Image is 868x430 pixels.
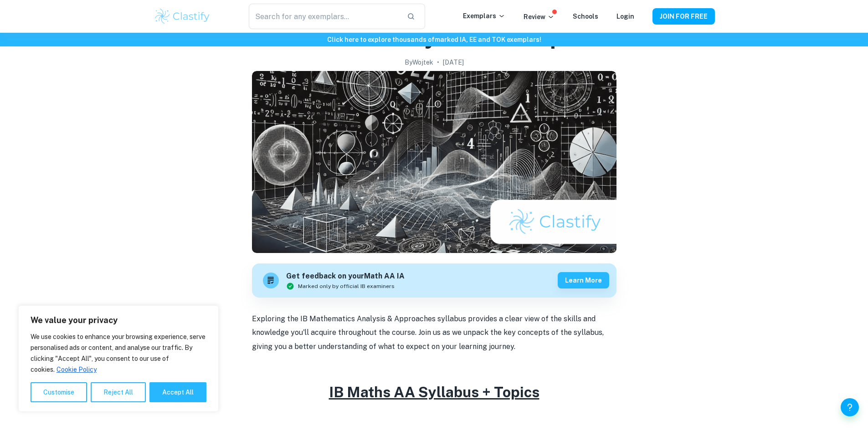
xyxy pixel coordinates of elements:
[252,71,616,253] img: IB Maths AA Syllabus + Topics cover image
[437,57,439,67] p: •
[841,398,859,416] button: Help and Feedback
[31,315,206,326] p: We value your privacy
[524,12,555,22] p: Review
[154,7,211,25] img: Clastify logo
[286,271,405,282] h6: Get feedback on your Math AA IA
[2,35,866,45] h6: Click here to explore thousands of marked IA, EE and TOK exemplars !
[149,382,206,402] button: Accept All
[405,57,433,67] h2: By Wojtek
[91,382,146,402] button: Reject All
[443,57,464,67] h2: [DATE]
[31,331,206,375] p: We use cookies to enhance your browsing experience, serve personalised ads or content, and analys...
[298,282,395,290] span: Marked only by official IB examiners
[616,13,634,20] a: Login
[329,384,539,400] u: IB Maths AA Syllabus + Topics
[573,13,598,20] a: Schools
[18,305,219,412] div: We value your privacy
[652,8,715,25] button: JOIN FOR FREE
[252,263,616,298] a: Get feedback on yourMath AA IAMarked only by official IB examinersLearn more
[249,4,399,29] input: Search for any exemplars...
[463,11,505,21] p: Exemplars
[558,272,609,288] button: Learn more
[252,312,616,354] p: Exploring the IB Mathematics Analysis & Approaches syllabus provides a clear view of the skills a...
[56,365,97,374] a: Cookie Policy
[31,382,87,402] button: Customise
